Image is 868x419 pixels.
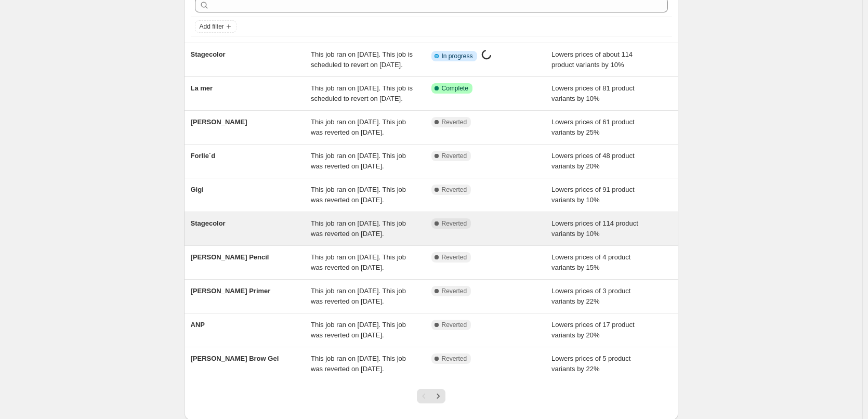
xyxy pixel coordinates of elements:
span: Reverted [442,219,467,228]
span: This job ran on [DATE]. This job is scheduled to revert on [DATE]. [311,50,413,69]
span: This job ran on [DATE]. This job was reverted on [DATE]. [311,118,406,136]
span: Lowers prices of 3 product variants by 22% [551,287,630,305]
nav: Pagination [417,389,445,403]
span: Reverted [442,253,467,261]
span: Lowers prices of 91 product variants by 10% [551,186,635,204]
span: In progress [442,52,473,60]
span: Reverted [442,186,467,194]
span: This job ran on [DATE]. This job was reverted on [DATE]. [311,186,406,204]
span: Lowers prices of about 114 product variants by 10% [551,50,633,69]
span: This job ran on [DATE]. This job was reverted on [DATE]. [311,355,406,373]
span: Complete [442,84,468,93]
span: Lowers prices of 81 product variants by 10% [551,84,635,102]
span: Lowers prices of 114 product variants by 10% [551,219,638,238]
span: La mer [191,84,213,92]
span: Reverted [442,355,467,363]
span: This job ran on [DATE]. This job was reverted on [DATE]. [311,152,406,170]
span: Reverted [442,321,467,329]
span: Reverted [442,287,467,295]
span: Reverted [442,118,467,126]
span: [PERSON_NAME] Pencil [191,253,269,261]
span: Stagecolor [191,219,226,227]
span: Stagecolor [191,50,226,58]
span: [PERSON_NAME] Primer [191,287,271,295]
span: Forlle´d [191,152,216,160]
span: Gigi [191,186,204,193]
span: This job ran on [DATE]. This job was reverted on [DATE]. [311,253,406,271]
span: [PERSON_NAME] [191,118,247,126]
span: Lowers prices of 17 product variants by 20% [551,321,635,339]
span: Lowers prices of 4 product variants by 15% [551,253,630,271]
button: Next [431,389,445,403]
span: Add filter [200,22,224,31]
span: [PERSON_NAME] Brow Gel [191,355,279,362]
span: ANP [191,321,205,329]
span: This job ran on [DATE]. This job is scheduled to revert on [DATE]. [311,84,413,102]
button: Add filter [195,20,236,33]
span: Lowers prices of 48 product variants by 20% [551,152,635,170]
span: Lowers prices of 5 product variants by 22% [551,355,630,373]
span: This job ran on [DATE]. This job was reverted on [DATE]. [311,219,406,238]
span: Lowers prices of 61 product variants by 25% [551,118,635,136]
span: This job ran on [DATE]. This job was reverted on [DATE]. [311,287,406,305]
span: This job ran on [DATE]. This job was reverted on [DATE]. [311,321,406,339]
span: Reverted [442,152,467,160]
